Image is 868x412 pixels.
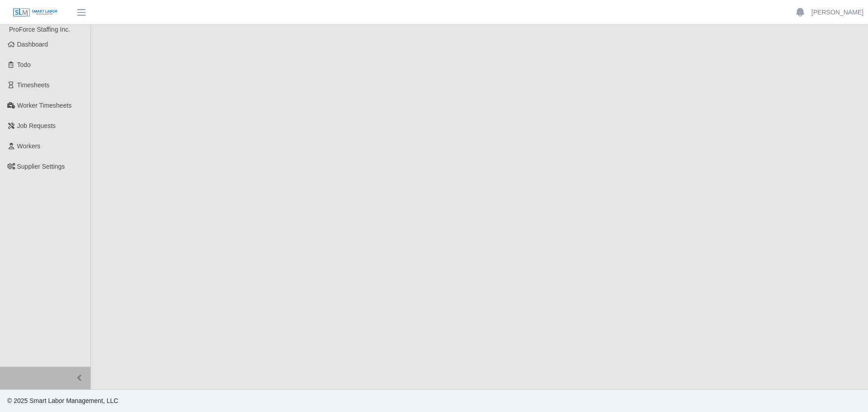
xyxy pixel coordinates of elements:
span: Dashboard [17,41,48,48]
span: Workers [17,142,41,150]
span: © 2025 Smart Labor Management, LLC [7,397,118,404]
span: ProForce Staffing Inc. [9,26,70,33]
span: Timesheets [17,81,50,89]
a: [PERSON_NAME] [811,8,863,17]
span: Worker Timesheets [17,102,71,109]
span: Supplier Settings [17,163,65,170]
img: SLM Logo [13,8,58,18]
span: Todo [17,61,31,68]
span: Job Requests [17,122,56,129]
